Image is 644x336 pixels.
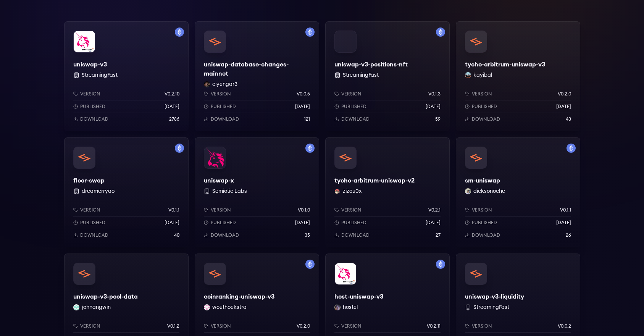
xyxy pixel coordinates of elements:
p: 121 [304,116,310,122]
p: Download [211,116,239,122]
p: Version [341,207,362,213]
p: [DATE] [426,220,441,226]
a: Filter by mainnet networksm-uniswapsm-uniswapdicksonoche dicksonocheVersionv0.1.1Published[DATE]D... [456,137,580,247]
p: Version [341,323,362,329]
p: Version [211,207,231,213]
button: johnangwin [82,304,111,311]
p: v0.2.10 [165,91,179,97]
p: [DATE] [295,103,310,110]
button: ciyengar3 [212,81,237,88]
button: Semiotic Labs [212,187,247,195]
p: Version [341,91,362,97]
a: Filter by mainnet networkuniswap-xuniswap-x Semiotic LabsVersionv0.1.0Published[DATE]Download35 [195,137,319,247]
p: [DATE] [556,103,571,110]
a: Filter by mainnet networkuniswap-v3uniswap-v3 StreamingFastVersionv0.2.10Published[DATE]Download2786 [64,21,189,131]
button: StreamingFast [343,71,379,79]
p: [DATE] [426,103,441,110]
button: StreamingFast [473,304,509,311]
p: v0.1.0 [298,207,310,213]
p: 59 [435,116,441,122]
img: Filter by mainnet network [305,260,315,269]
img: Filter by mainnet network [436,260,445,269]
p: 43 [566,116,571,122]
button: dreamerryao [82,187,115,195]
img: Filter by mainnet network [175,144,184,153]
p: Version [80,91,100,97]
p: Version [211,91,231,97]
img: Filter by mainnet network [436,27,445,37]
p: v0.0.2 [558,323,571,329]
p: v0.2.11 [427,323,441,329]
p: Download [341,232,370,238]
p: v0.1.2 [167,323,179,329]
p: Published [341,220,366,226]
p: Download [472,116,500,122]
p: Published [472,103,497,110]
p: Published [211,103,236,110]
p: Version [472,207,492,213]
p: Version [211,323,231,329]
img: Filter by mainnet network [567,144,576,153]
p: Download [472,232,500,238]
p: v0.2.1 [428,207,441,213]
p: [DATE] [556,220,571,226]
p: [DATE] [165,220,179,226]
p: Published [341,103,366,110]
p: v0.2.0 [297,323,310,329]
a: Filter by mainnet networkfloor-swapfloor-swap dreamerryaoVersionv0.1.1Published[DATE]Download40 [64,137,189,247]
p: 26 [566,232,571,238]
img: Filter by mainnet network [305,27,315,37]
p: Download [341,116,370,122]
p: 2786 [169,116,179,122]
p: v0.1.1 [168,207,179,213]
p: v0.1.3 [428,91,441,97]
p: Published [80,103,105,110]
a: Filter by mainnet networkuniswap-database-changes-mainnetuniswap-database-changes-mainnetciyengar... [195,21,319,131]
p: v0.0.5 [297,91,310,97]
button: hostel [343,304,358,311]
a: tycho-arbitrum-uniswap-v3tycho-arbitrum-uniswap-v3kayibal kayibalVersionv0.2.0Published[DATE]Down... [456,21,580,131]
p: Download [80,116,108,122]
button: wouthoekstra [212,304,247,311]
p: 35 [305,232,310,238]
p: [DATE] [295,220,310,226]
p: [DATE] [165,103,179,110]
img: Filter by mainnet network [175,27,184,37]
p: Published [211,220,236,226]
button: kayibal [473,71,492,79]
p: 40 [174,232,179,238]
button: StreamingFast [82,71,118,79]
a: tycho-arbitrum-uniswap-v2tycho-arbitrum-uniswap-v2zizou0x zizou0xVersionv0.2.1Published[DATE]Down... [325,137,450,247]
p: Published [80,220,105,226]
p: Published [472,220,497,226]
img: Filter by mainnet network [305,144,315,153]
p: 27 [436,232,441,238]
p: Version [80,323,100,329]
p: Version [80,207,100,213]
p: v0.2.0 [558,91,571,97]
button: zizou0x [343,187,362,195]
p: Download [80,232,108,238]
p: Version [472,323,492,329]
p: Version [472,91,492,97]
p: v0.1.1 [560,207,571,213]
p: Download [211,232,239,238]
a: Filter by mainnet networkuniswap-v3-positions-nftuniswap-v3-positions-nft StreamingFastVersionv0.... [325,21,450,131]
button: dicksonoche [473,187,505,195]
